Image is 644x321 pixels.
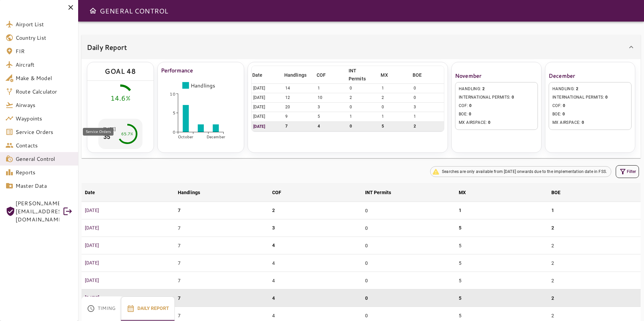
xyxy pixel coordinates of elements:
span: Contacts [15,141,73,149]
p: 3 [272,224,275,231]
div: GOAL 48 [105,66,136,77]
p: [DATE] [85,259,171,266]
span: Reports [15,168,73,176]
div: basic tabs example [82,296,175,321]
td: 3 [316,103,348,112]
td: [DATE] [252,112,284,121]
span: COF : [552,103,628,109]
span: HANDLING : [459,86,534,93]
span: 2 [482,86,485,91]
p: [DATE] [85,277,171,284]
tspan: October [178,134,193,140]
td: 5 [455,289,548,307]
td: 0 [362,272,455,289]
td: 5 [455,237,548,254]
td: 2 [548,272,641,289]
div: 14.6% [110,93,130,103]
td: 0 [348,84,380,93]
p: 1 [459,207,461,214]
td: 7 [174,254,269,272]
div: Handlings [178,188,200,197]
p: 5 [459,224,461,231]
td: 4 [269,254,361,272]
span: HANDLING : [552,86,628,93]
span: 0 [469,103,472,108]
td: 9 [284,112,316,121]
span: INT Permits [349,67,380,83]
td: 5 [316,112,348,121]
span: Country List [15,34,73,42]
span: Make & Model [15,74,73,82]
td: [DATE] [252,103,284,112]
div: Date [252,71,263,79]
td: [DATE] [252,84,284,93]
p: [DATE] [85,224,171,231]
td: 3 [412,103,444,112]
div: INT Permits [365,188,391,197]
td: [DATE] [252,93,284,103]
span: BOE : [552,111,628,118]
div: BOE [413,71,422,79]
tspan: 5 [172,110,175,116]
td: 7 [174,289,269,307]
span: 0 [512,95,514,100]
span: Handlings [284,71,315,79]
td: 0 [362,237,455,254]
span: BOE [413,71,430,79]
h6: GENERAL CONTROL [100,5,168,16]
td: 14 [284,84,316,93]
div: Date [85,188,95,197]
span: FIR [15,47,73,55]
div: Service Orders [83,128,114,136]
button: Timing [82,296,121,321]
span: 0 [563,103,565,108]
div: COF [317,71,326,79]
span: 0 [488,120,490,125]
p: [DATE] [103,126,116,132]
span: Searches are only available from [DATE] onwards due to the implementation date in FSS. [438,169,611,175]
div: COF [272,188,281,197]
td: 10 [316,93,348,103]
td: 0 [362,202,455,219]
span: MX AIRSPACE : [459,119,534,126]
td: 2 [412,121,444,131]
span: Date [85,188,104,197]
td: 0 [348,103,380,112]
td: 0 [412,84,444,93]
div: MX [381,71,388,79]
td: 0 [362,254,455,272]
td: 7 [284,121,316,131]
div: Daily Report [82,35,641,59]
td: 2 [548,237,641,254]
p: 2 [272,207,275,214]
span: COF : [459,103,534,109]
span: INTERNATIONAL PERMITS : [459,94,534,101]
span: Date [252,71,271,79]
p: [DATE] [85,294,171,301]
span: Airways [15,101,73,109]
td: 0 [362,289,455,307]
td: 2 [348,93,380,103]
td: 1 [380,84,412,93]
div: MX [459,188,466,197]
td: 2 [380,93,412,103]
span: COF [272,188,290,197]
span: Service Orders [15,128,73,136]
span: Aircraft [15,61,73,69]
span: INTERNATIONAL PERMITS : [552,94,628,101]
button: Filter [616,165,639,178]
td: 2 [548,254,641,272]
td: 1 [316,84,348,93]
p: 35 [103,132,116,141]
span: COF [317,71,334,79]
h6: Daily Report [87,42,127,52]
p: 4 [272,242,275,249]
span: BOE [551,188,569,197]
td: 7 [174,272,269,289]
h6: December [549,71,632,80]
span: MX AIRSPACE : [552,119,628,126]
div: Handlings [284,71,307,79]
span: 0 [582,120,584,125]
td: 0 [412,93,444,103]
div: 65.7% [121,131,133,137]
